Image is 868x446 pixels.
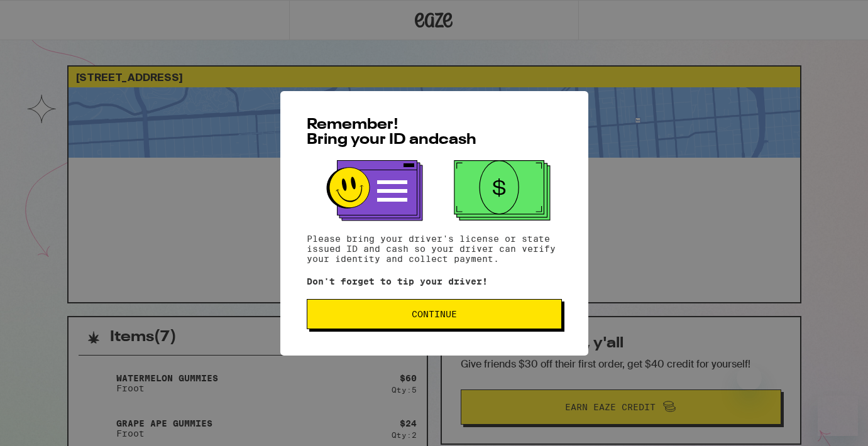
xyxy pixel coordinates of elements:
span: Continue [412,310,457,318]
iframe: Close message [737,366,762,391]
button: Continue [307,299,562,329]
span: Remember! Bring your ID and cash [307,117,476,148]
p: Please bring your driver's license or state issued ID and cash so your driver can verify your ide... [307,234,562,264]
iframe: Button to launch messaging window [818,396,858,436]
p: Don't forget to tip your driver! [307,276,562,286]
